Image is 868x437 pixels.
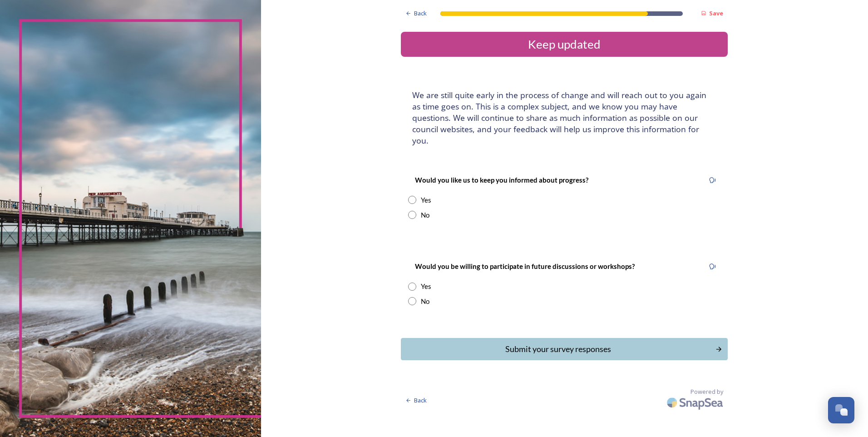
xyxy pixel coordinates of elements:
[401,338,728,360] button: Continue
[412,89,716,146] h4: We are still quite early in the process of change and will reach out to you again as time goes on...
[421,281,431,292] div: Yes
[406,343,710,355] div: Submit your survey responses
[690,387,723,396] span: Powered by
[421,195,431,205] div: Yes
[415,262,635,270] strong: Would you be willing to participate in future discussions or workshops?
[421,296,429,307] div: No
[415,176,588,184] strong: Would you like us to keep you informed about progress?
[414,396,427,405] span: Back
[664,392,728,413] img: SnapSea Logo
[709,9,723,17] strong: Save
[828,397,854,423] button: Open Chat
[421,210,429,220] div: No
[414,9,427,18] span: Back
[404,35,724,53] div: Keep updated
